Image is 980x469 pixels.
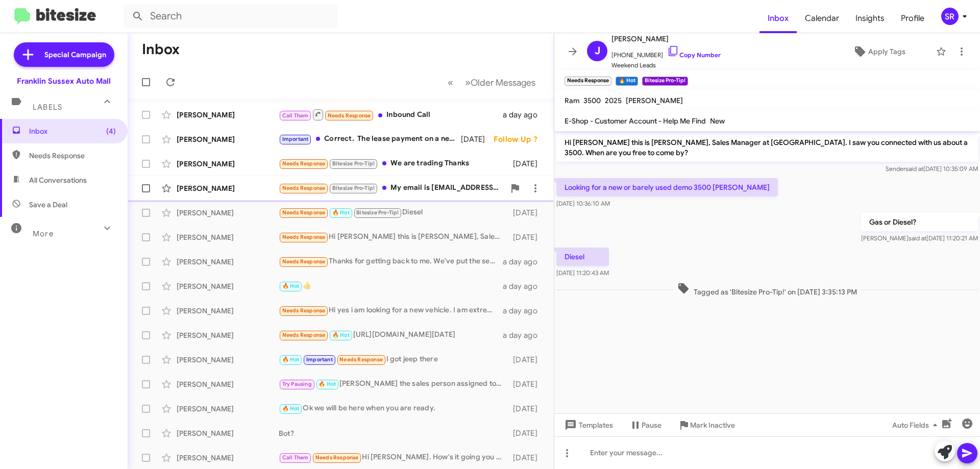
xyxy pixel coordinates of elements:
span: Tagged as 'Bitesize Pro-Tip!' on [DATE] 3:35:13 PM [673,282,861,297]
span: New [710,116,725,126]
span: Pause [642,416,661,434]
button: Mark Inactive [670,416,743,434]
span: Call Them [282,112,309,119]
div: Thanks for getting back to me. We've put the search on hold for a bit. My wife wants to drive a c... [279,256,503,267]
span: » [465,76,471,89]
small: Bitesize Pro-Tip! [642,77,688,86]
div: a day ago [503,306,546,316]
span: Needs Response [282,185,326,191]
span: Important [282,136,309,142]
span: [DATE] 11:20:43 AM [556,269,609,277]
div: [URL][DOMAIN_NAME][DATE] [279,329,503,341]
div: [PERSON_NAME] [177,134,279,144]
span: Try Pausing [282,381,312,387]
span: Needs Response [339,356,383,363]
span: Needs Response [282,332,326,338]
span: 🔥 Hot [318,381,336,387]
div: [PERSON_NAME] [177,208,279,218]
div: [DATE] [508,453,546,463]
div: [DATE] [508,208,546,218]
span: Needs Response [328,112,371,119]
p: Diesel [556,248,609,266]
button: Apply Tags [826,42,931,61]
div: Bot? [279,428,508,438]
div: a day ago [503,110,546,120]
button: SR [933,8,969,25]
a: Insights [847,4,893,33]
span: Special Campaign [44,50,106,60]
span: Needs Response [282,234,326,240]
a: Calendar [797,4,847,33]
div: 👍 [279,280,503,292]
div: We are trading Thanks [279,158,508,169]
div: [PERSON_NAME] [177,453,279,463]
span: More [33,229,54,238]
span: « [448,76,453,89]
span: Save a Deal [29,200,67,210]
span: All Conversations [29,175,87,185]
span: Templates [562,416,613,434]
div: I got jeep there [279,354,508,365]
div: Follow Up ? [494,134,546,144]
div: [DATE] [508,159,546,169]
span: 🔥 Hot [282,405,300,412]
div: a day ago [503,330,546,340]
div: Franklin Sussex Auto Mall [17,76,111,86]
a: Special Campaign [14,42,114,67]
p: Looking for a new or barely used demo 3500 [PERSON_NAME] [556,178,778,196]
span: 2025 [605,96,622,105]
a: Profile [893,4,933,33]
span: Important [306,356,333,363]
div: [DATE] [508,232,546,242]
div: [PERSON_NAME] [177,355,279,365]
a: Copy Number [667,51,721,59]
small: 🔥 Hot [616,77,638,86]
div: [PERSON_NAME] [177,379,279,389]
div: [PERSON_NAME] [177,428,279,438]
nav: Page navigation example [442,72,542,93]
span: J [595,43,600,59]
button: Auto Fields [884,416,949,434]
div: [PERSON_NAME] [177,330,279,340]
button: Previous [442,72,459,93]
h1: Inbox [142,41,180,58]
div: [PERSON_NAME] the sales person assigned to your inquiry and myself are both off on Thursdays. [279,378,508,390]
div: [PERSON_NAME] [177,183,279,193]
div: [PERSON_NAME] [177,281,279,291]
div: Correct. The lease payment on a new one is no where near $319 [279,133,461,145]
span: Bitesize Pro-Tip! [332,160,375,167]
span: Sender [DATE] 10:35:09 AM [886,165,978,172]
div: Diesel [279,207,508,218]
button: Templates [554,416,621,434]
div: [DATE] [508,355,546,365]
div: SR [941,8,959,25]
span: Ram [565,96,579,105]
span: Mark Inactive [690,416,735,434]
span: [PERSON_NAME] [611,33,721,45]
span: Labels [33,103,62,112]
div: [DATE] [508,404,546,414]
small: Needs Response [565,77,611,86]
span: Needs Response [282,209,326,216]
span: 🔥 Hot [332,332,350,338]
button: Pause [621,416,670,434]
span: E-Shop - Customer Account - Help Me Find [565,116,706,126]
div: Hi [PERSON_NAME] this is [PERSON_NAME], Sales Manager at [GEOGRAPHIC_DATA]. I saw you connected w... [279,231,508,243]
span: said at [905,165,923,172]
span: Weekend Leads [611,60,721,70]
span: Older Messages [471,77,535,88]
span: Inbox [29,126,116,136]
span: [PHONE_NUMBER] [611,45,721,60]
span: said at [909,234,926,242]
span: Apply Tags [868,42,905,61]
div: [DATE] [508,428,546,438]
a: Inbox [759,4,797,33]
span: [DATE] 10:36:10 AM [556,200,610,207]
span: (4) [106,126,116,136]
p: Hi [PERSON_NAME] this is [PERSON_NAME], Sales Manager at [GEOGRAPHIC_DATA]. I saw you connected w... [556,133,978,162]
div: Hi yes i am looking for a new vehicle. I am extremely busy with the upcoming school year approach... [279,305,503,316]
div: Hi [PERSON_NAME]. How's it going you have time? Give me a call when you get a second I can explai... [279,452,508,463]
